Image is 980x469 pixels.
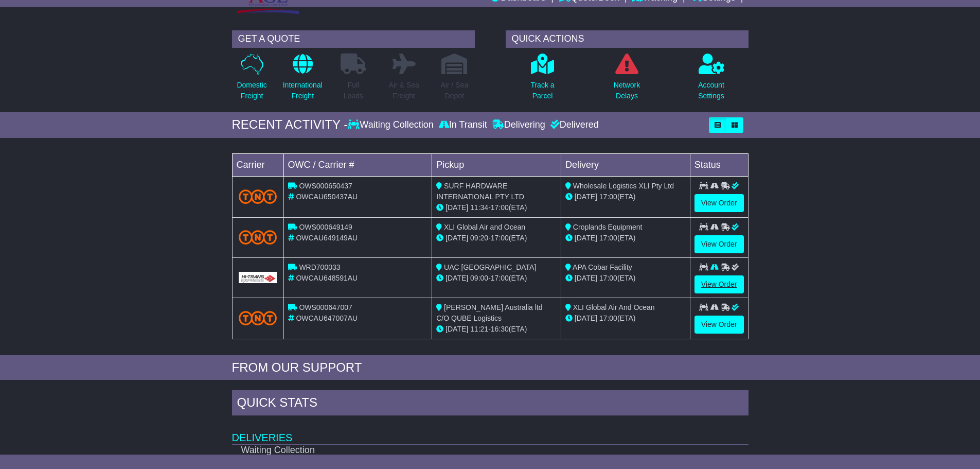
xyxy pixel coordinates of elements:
[694,235,744,253] a: View Order
[575,193,597,201] span: [DATE]
[694,194,744,212] a: View Order
[470,274,488,282] span: 09:00
[296,193,358,201] span: OWCAU650437AU
[506,30,749,48] div: QUICK ACTIONS
[575,274,597,282] span: [DATE]
[491,203,509,212] span: 17:00
[491,274,509,282] span: 17:00
[614,80,640,101] p: Network Delays
[698,80,724,101] p: Account Settings
[436,233,557,244] div: - (ETA)
[490,119,548,131] div: Delivering
[573,223,643,231] span: Croplands Equipment
[436,324,557,335] div: - (ETA)
[575,234,597,242] span: [DATE]
[436,182,524,201] span: SURF HARDWARE INTERNATIONAL PTY LTD
[491,234,509,242] span: 17:00
[348,119,436,131] div: Waiting Collection
[444,263,536,271] span: UAC [GEOGRAPHIC_DATA]
[239,230,277,244] img: TNT_Domestic.png
[561,153,690,176] td: Delivery
[694,275,744,293] a: View Order
[530,53,555,107] a: Track aParcel
[232,444,653,456] td: Waiting Collection
[565,233,686,244] div: (ETA)
[232,30,475,48] div: GET A QUOTE
[239,272,277,283] img: GetCarrierServiceLogo
[573,182,674,190] span: Wholesale Logistics XLI Pty Ltd
[690,153,748,176] td: Status
[283,80,323,101] p: International Freight
[389,80,419,101] p: Air & Sea Freight
[299,223,352,231] span: OWS000649149
[573,303,655,311] span: XLI Global Air And Ocean
[694,316,744,334] a: View Order
[436,303,542,322] span: [PERSON_NAME] Australia ltd C/O QUBE Logistics
[599,274,617,282] span: 17:00
[575,314,597,322] span: [DATE]
[299,263,340,271] span: WRD700033
[436,202,557,213] div: - (ETA)
[573,263,632,271] span: APA Cobar Facility
[491,325,509,333] span: 16:30
[341,80,366,101] p: Full Loads
[599,234,617,242] span: 17:00
[441,80,469,101] p: Air / Sea Depot
[436,119,490,131] div: In Transit
[282,53,323,107] a: InternationalFreight
[232,153,283,176] td: Carrier
[599,193,617,201] span: 17:00
[565,192,686,202] div: (ETA)
[446,234,468,242] span: [DATE]
[232,418,749,444] td: Deliveries
[299,182,352,190] span: OWS000650437
[470,203,488,212] span: 11:34
[470,234,488,242] span: 09:20
[239,311,277,325] img: TNT_Domestic.png
[237,80,266,101] p: Domestic Freight
[599,314,617,322] span: 17:00
[530,80,554,101] p: Track a Parcel
[446,203,468,212] span: [DATE]
[548,119,599,131] div: Delivered
[436,273,557,284] div: - (ETA)
[613,53,640,107] a: NetworkDelays
[446,325,468,333] span: [DATE]
[446,274,468,282] span: [DATE]
[296,274,358,282] span: OWCAU648591AU
[296,314,358,322] span: OWCAU647007AU
[236,53,267,107] a: DomesticFreight
[283,153,432,176] td: OWC / Carrier #
[565,313,686,324] div: (ETA)
[432,153,561,176] td: Pickup
[698,53,725,107] a: AccountSettings
[239,189,277,203] img: TNT_Domestic.png
[444,223,525,231] span: XLI Global Air and Ocean
[565,273,686,284] div: (ETA)
[232,360,749,375] div: FROM OUR SUPPORT
[470,325,488,333] span: 11:21
[232,117,348,132] div: RECENT ACTIVITY -
[299,303,352,311] span: OWS000647007
[232,390,749,418] div: Quick Stats
[296,234,358,242] span: OWCAU649149AU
